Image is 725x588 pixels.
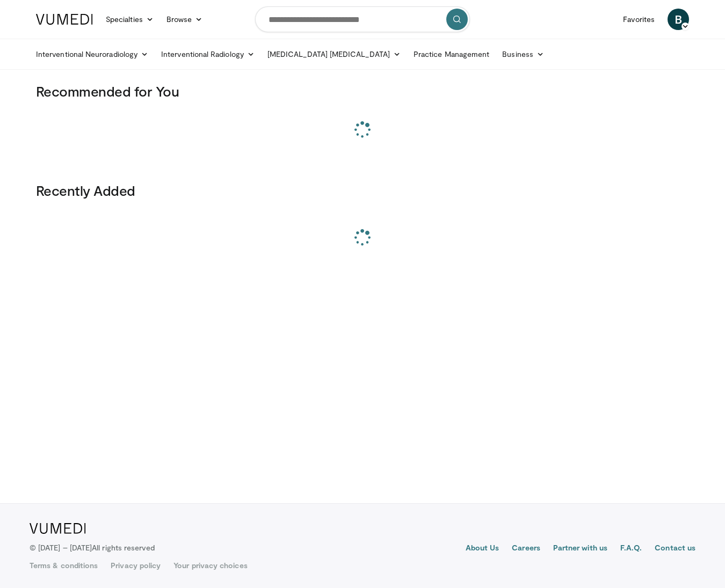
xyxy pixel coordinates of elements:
[160,9,209,30] a: Browse
[30,43,155,65] a: Interventional Neuroradiology
[407,43,496,65] a: Practice Management
[30,542,155,553] p: © [DATE] – [DATE]
[92,543,155,552] span: All rights reserved
[173,560,247,571] a: Your privacy choices
[111,560,161,571] a: Privacy policy
[155,43,261,65] a: Interventional Radiology
[36,83,689,100] h3: Recommended for You
[668,9,689,30] a: B
[512,542,540,555] a: Careers
[255,6,470,32] input: Search topics, interventions
[99,9,160,30] a: Specialties
[466,542,499,555] a: About Us
[617,9,661,30] a: Favorites
[620,542,642,555] a: F.A.Q.
[261,43,407,65] a: [MEDICAL_DATA] [MEDICAL_DATA]
[496,43,550,65] a: Business
[655,542,695,555] a: Contact us
[30,523,86,534] img: VuMedi Logo
[30,560,98,571] a: Terms & conditions
[553,542,607,555] a: Partner with us
[36,182,689,199] h3: Recently Added
[36,14,93,25] img: VuMedi Logo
